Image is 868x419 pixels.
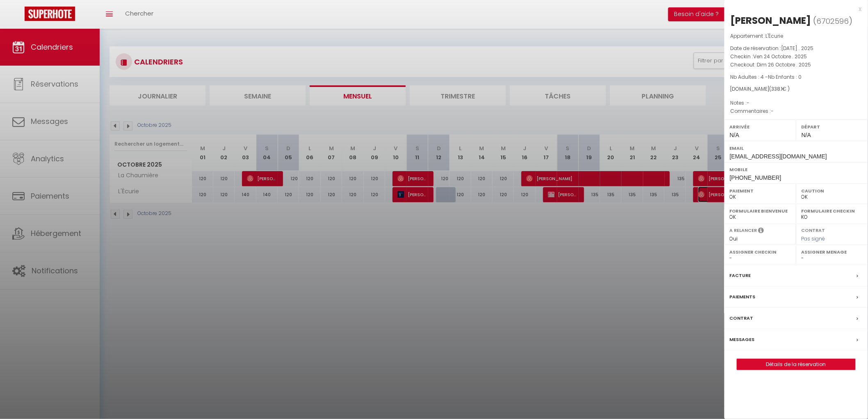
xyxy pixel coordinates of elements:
[813,15,853,27] span: ( )
[730,174,781,181] span: [PHONE_NUMBER]
[772,85,783,92] span: 338.1
[802,248,863,256] label: Assigner Menage
[802,132,811,138] span: N/A
[737,359,856,370] button: Détails de la réservation
[731,32,862,40] p: Appartement :
[724,4,862,14] div: x
[730,132,739,138] span: N/A
[7,3,31,28] button: Ouvrir le widget de chat LiveChat
[771,108,774,114] span: -
[730,207,791,215] label: Formulaire Bienvenue
[730,227,757,234] label: A relancer
[817,16,849,26] span: 6702596
[730,248,791,256] label: Assigner Checkin
[758,227,764,236] i: Sélectionner OUI si vous souhaiter envoyer les séquences de messages post-checkout
[770,85,790,92] span: ( € )
[731,44,862,53] p: Date de réservation :
[768,73,802,80] span: Nb Enfants : 0
[731,53,862,61] p: Checkin :
[802,187,863,195] label: Caution
[731,73,802,80] span: Nb Adultes : 4 -
[754,53,807,60] span: Ven 24 Octobre . 2025
[781,45,814,52] span: [DATE] . 2025
[766,32,783,39] span: L'Écurie
[731,14,811,27] div: [PERSON_NAME]
[802,207,863,215] label: Formulaire Checkin
[731,99,862,107] p: Notes :
[731,85,862,93] div: [DOMAIN_NAME]
[802,227,825,232] label: Contrat
[730,144,863,152] label: Email
[802,235,825,242] span: Pas signé
[731,61,862,69] p: Checkout :
[730,153,827,160] span: [EMAIL_ADDRESS][DOMAIN_NAME]
[757,61,811,68] span: Dim 26 Octobre . 2025
[802,123,863,131] label: Départ
[730,293,756,301] label: Paiements
[730,165,863,174] label: Mobile
[730,187,791,195] label: Paiement
[731,107,862,115] p: Commentaires :
[730,123,791,131] label: Arrivée
[730,335,755,344] label: Messages
[730,314,754,323] label: Contrat
[730,271,751,280] label: Facture
[747,99,750,106] span: -
[737,359,855,370] a: Détails de la réservation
